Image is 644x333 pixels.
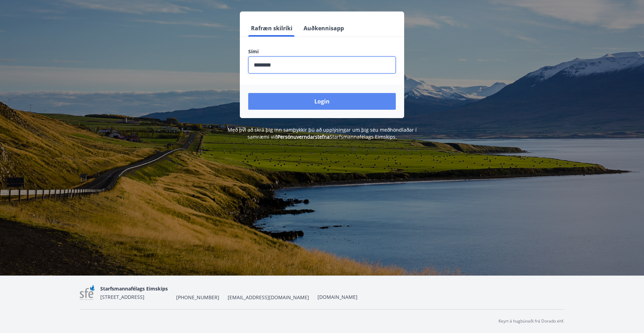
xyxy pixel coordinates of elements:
span: [EMAIL_ADDRESS][DOMAIN_NAME] [228,294,309,301]
button: Rafræn skilríki [248,20,295,37]
a: [DOMAIN_NAME] [317,294,358,300]
label: Sími [248,48,396,55]
span: [PHONE_NUMBER] [176,294,219,301]
span: [STREET_ADDRESS] [100,294,144,300]
span: Með því að skrá þig inn samþykkir þú að upplýsingar um þig séu meðhöndlaðar í samræmi við Starfsm... [228,126,417,140]
p: Keyrt á hugbúnaði frá Dorado ehf. [498,318,564,324]
span: Starfsmannafélags Eimskips [100,285,168,292]
button: Login [248,93,396,110]
a: Persónuverndarstefna [277,133,330,140]
button: Auðkennisapp [301,20,347,37]
img: 7sa1LslLnpN6OqSLT7MqncsxYNiZGdZT4Qcjshc2.png [80,285,95,300]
